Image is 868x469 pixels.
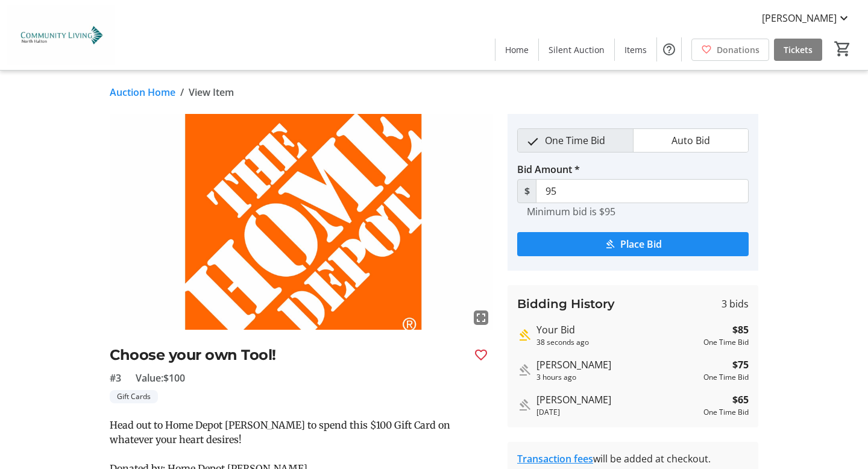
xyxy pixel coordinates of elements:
[517,179,536,203] span: $
[110,85,175,99] a: Auction Home
[691,39,769,61] a: Donations
[536,323,699,337] div: Your Bid
[774,39,822,61] a: Tickets
[517,232,749,256] button: Place Bid
[703,372,749,383] div: One Time Bid
[536,407,699,418] div: [DATE]
[615,39,656,61] a: Items
[517,162,580,177] label: Bid Amount *
[469,343,493,367] button: Favourite
[527,206,615,218] tr-hint: Minimum bid is $95
[717,43,759,56] span: Donations
[136,371,185,385] span: Value: $100
[657,37,681,61] button: Help
[762,11,837,25] span: [PERSON_NAME]
[536,357,699,372] div: [PERSON_NAME]
[536,372,699,383] div: 3 hours ago
[110,371,121,385] span: #3
[732,392,749,407] strong: $65
[549,43,605,56] span: Silent Auction
[732,357,749,372] strong: $75
[722,297,749,311] span: 3 bids
[474,310,488,325] mat-icon: fullscreen
[703,337,749,348] div: One Time Bid
[624,43,647,56] span: Items
[110,344,464,366] h2: Choose your own Tool!
[110,419,450,445] span: Head out to Home Depot [PERSON_NAME] to spend this $100 Gift Card on whatever your heart desires!
[517,398,532,412] mat-icon: Outbid
[832,38,854,60] button: Cart
[110,114,493,330] img: Image
[495,39,538,61] a: Home
[539,39,614,61] a: Silent Auction
[505,43,529,56] span: Home
[189,85,234,99] span: View Item
[517,363,532,377] mat-icon: Outbid
[517,452,593,465] a: Transaction fees
[7,5,115,65] img: Community Living North Halton's Logo
[538,129,612,152] span: One Time Bid
[752,8,861,28] button: [PERSON_NAME]
[180,85,184,99] span: /
[517,328,532,342] mat-icon: Highest bid
[732,323,749,337] strong: $85
[536,392,699,407] div: [PERSON_NAME]
[517,452,749,466] div: will be added at checkout.
[536,337,699,348] div: 38 seconds ago
[517,295,615,313] h3: Bidding History
[620,237,662,251] span: Place Bid
[703,407,749,418] div: One Time Bid
[664,129,717,152] span: Auto Bid
[110,390,158,403] tr-label-badge: Gift Cards
[784,43,813,56] span: Tickets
